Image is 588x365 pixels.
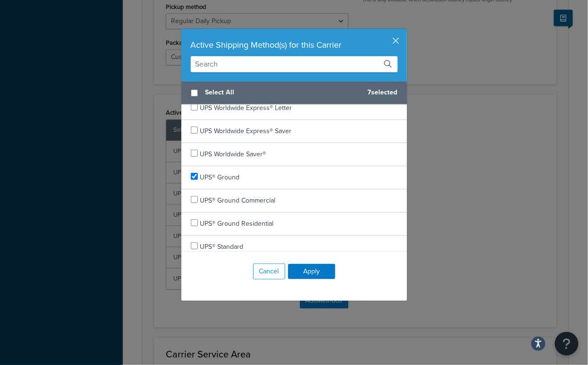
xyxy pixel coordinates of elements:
[200,149,266,159] span: UPS Worldwide Saver®
[200,172,240,182] span: UPS® Ground
[200,126,292,136] span: UPS Worldwide Express® Saver
[191,38,398,51] div: Active Shipping Method(s) for this Carrier
[200,195,276,205] span: UPS® Ground Commercial
[191,56,398,72] input: Search
[205,86,360,100] span: Select All
[200,242,244,252] span: UPS® Standard
[253,263,285,280] button: Cancel
[288,264,335,279] button: Apply
[200,103,292,113] span: UPS Worldwide Express® Letter
[181,82,407,105] div: 7 selected
[200,219,274,229] span: UPS® Ground Residential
